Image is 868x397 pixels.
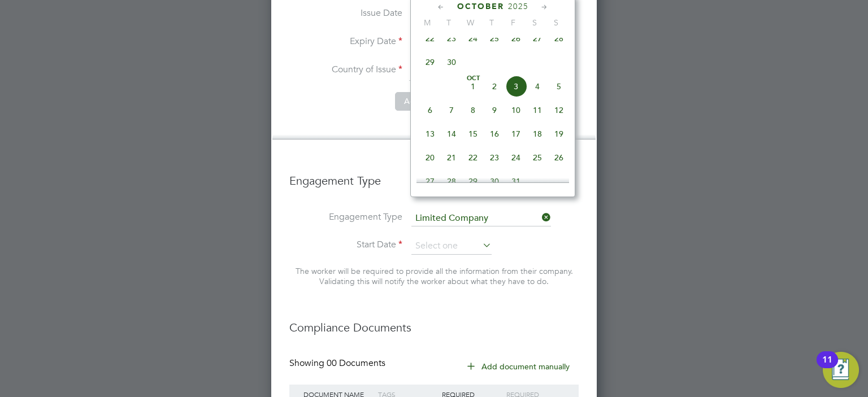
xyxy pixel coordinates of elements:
span: 3 [505,76,527,97]
span: 23 [441,28,462,49]
span: 19 [548,123,570,145]
input: Select one [411,211,551,226]
span: S [524,18,545,28]
span: 20 [419,147,441,168]
div: Showing [289,357,388,369]
span: 16 [484,123,505,145]
span: 24 [462,28,484,49]
span: 24 [505,147,527,168]
span: 12 [548,99,570,121]
span: October [457,2,504,11]
span: F [502,18,524,28]
span: 22 [419,28,441,49]
span: 27 [419,171,441,192]
span: 26 [505,28,527,49]
label: Issue Date [289,7,402,19]
span: 8 [462,99,484,121]
span: Oct [462,76,484,81]
span: 25 [527,147,548,168]
input: Search for... [409,64,549,81]
h3: Compliance Documents [289,309,579,335]
button: Open Resource Center, 11 new notifications [823,352,859,388]
span: 10 [505,99,527,121]
span: 30 [441,51,462,73]
span: 23 [484,147,505,168]
span: 15 [462,123,484,145]
input: Select one [411,238,492,255]
span: 29 [419,51,441,73]
span: 00 Documents [327,357,385,369]
span: M [416,18,438,28]
span: 26 [548,147,570,168]
span: 18 [527,123,548,145]
button: Add document [395,92,468,110]
span: 29 [462,171,484,192]
span: 27 [527,28,548,49]
button: Add document manually [459,357,579,376]
label: Country of Issue [289,64,402,76]
span: 2 [484,76,505,97]
h3: Engagement Type [289,162,579,188]
span: 6 [419,99,441,121]
span: 28 [441,171,462,192]
label: Expiry Date [289,36,402,47]
span: 2025 [508,2,528,11]
span: 22 [462,147,484,168]
span: 5 [548,76,570,97]
span: 13 [419,123,441,145]
span: 7 [441,99,462,121]
span: The worker will be required to provide all the information from their company. Validating this wi... [296,266,573,286]
span: 11 [527,99,548,121]
span: 28 [548,28,570,49]
span: W [459,18,481,28]
span: 4 [527,76,548,97]
span: 9 [484,99,505,121]
label: Engagement Type [289,211,402,223]
span: T [438,18,459,28]
span: 30 [484,171,505,192]
span: 31 [505,171,527,192]
span: 17 [505,123,527,145]
span: S [545,18,567,28]
span: T [481,18,502,28]
span: 14 [441,123,462,145]
span: 1 [462,76,484,97]
div: 11 [822,360,832,374]
label: Start Date [289,239,402,251]
span: 21 [441,147,462,168]
span: 25 [484,28,505,49]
